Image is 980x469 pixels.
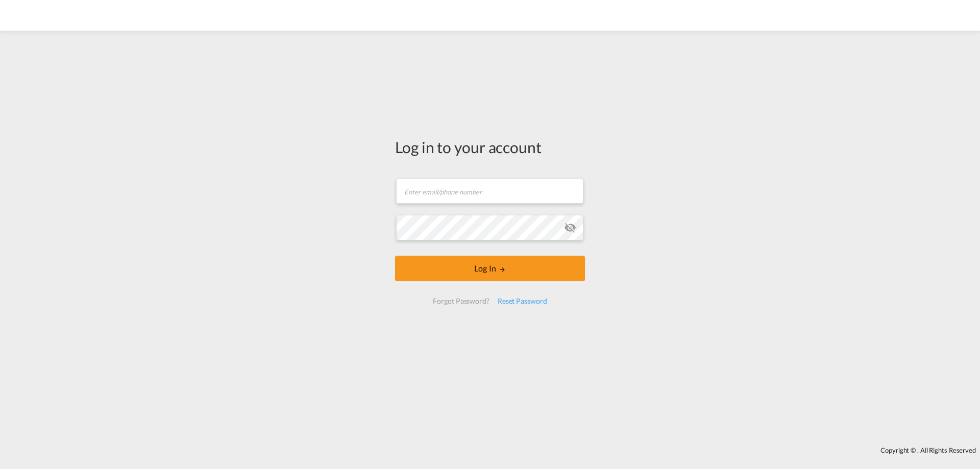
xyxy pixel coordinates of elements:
div: Forgot Password? [429,292,493,310]
input: Enter email/phone number [396,178,583,204]
md-icon: icon-eye-off [564,221,576,234]
div: Reset Password [494,292,551,310]
div: Log in to your account [395,136,585,158]
button: LOGIN [395,256,585,281]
